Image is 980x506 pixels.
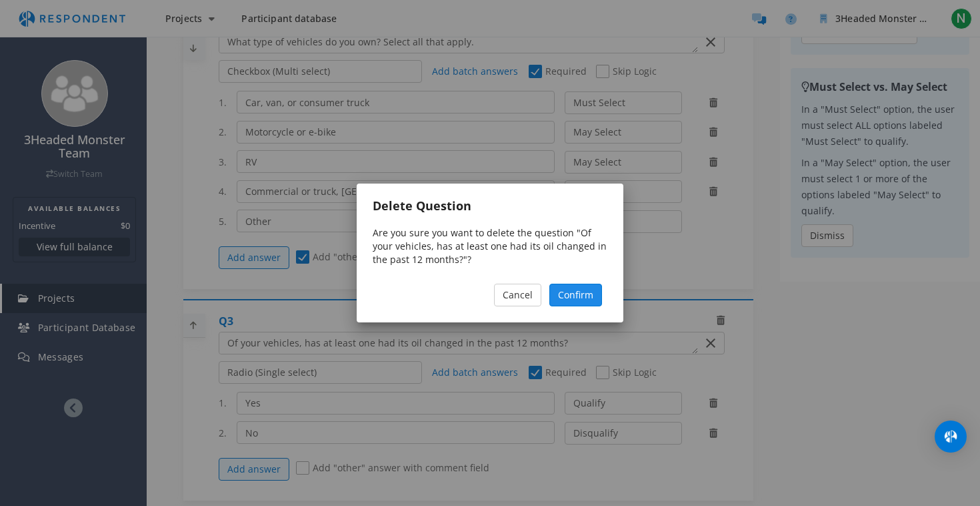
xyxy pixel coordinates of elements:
[935,421,967,453] div: Open Intercom Messenger
[357,184,623,322] md-dialog: Are you ...
[494,284,541,306] a: Cancel
[558,288,593,301] span: Confirm
[373,226,607,266] span: Are you sure you want to delete the question "Of your vehicles, has at least one had its oil chan...
[373,200,607,213] h4: Delete Question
